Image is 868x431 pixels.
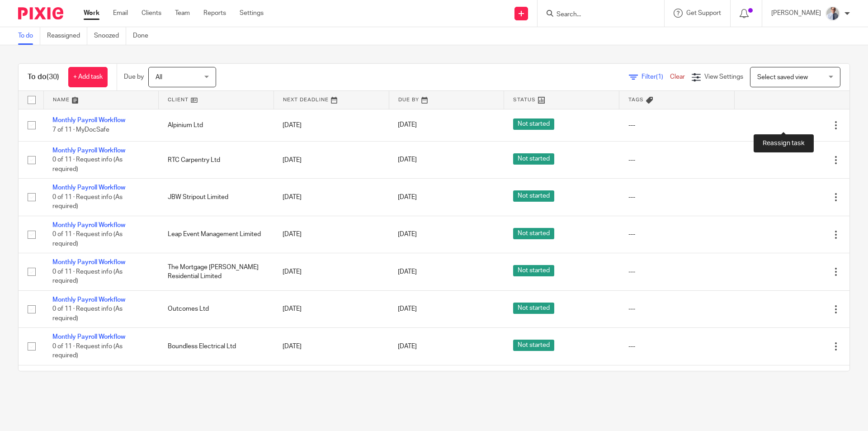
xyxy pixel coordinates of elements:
div: --- [628,267,726,276]
a: Done [133,27,155,45]
a: Monthly Payroll Workflow [52,297,125,303]
td: [DATE] [274,216,389,253]
a: Monthly Payroll Workflow [52,185,125,191]
span: Not started [513,340,554,351]
a: Monthly Payroll Workflow [52,117,125,123]
img: Pixie [18,7,63,19]
td: [DATE] [274,179,389,216]
span: Not started [513,153,554,165]
td: [DATE] [274,109,389,141]
div: --- [628,193,726,202]
a: Reports [203,9,226,18]
input: Search [556,11,637,19]
a: Settings [240,9,264,18]
span: [DATE] [398,157,417,163]
span: Filter [642,74,670,80]
a: Snoozed [94,27,126,45]
span: 0 of 11 · Request info (As required) [52,194,123,210]
span: Select saved view [757,74,808,81]
td: Alpinium Ltd [159,109,274,141]
div: --- [628,230,726,239]
div: --- [628,121,726,130]
td: [DATE] [274,328,389,365]
td: [DATE] [274,253,389,290]
span: Not started [513,303,554,314]
span: Not started [513,228,554,239]
span: (1) [656,74,663,80]
a: Reassigned [47,27,87,45]
p: [PERSON_NAME] [771,9,821,18]
a: Work [84,9,99,18]
span: Not started [513,265,554,276]
span: Tags [628,97,644,102]
a: Monthly Payroll Workflow [52,147,125,154]
a: Monthly Payroll Workflow [52,222,125,228]
a: Email [113,9,128,18]
td: The Mortgage [PERSON_NAME] Residential Limited [159,253,274,290]
span: 0 of 11 · Request info (As required) [52,269,123,284]
a: Clear [670,74,685,80]
td: RTC Carpentry Ltd [159,141,274,178]
span: 7 of 11 · MyDocSafe [52,127,109,133]
a: + Add task [68,67,108,87]
td: [DATE] [274,290,389,327]
td: Leap Event Management Limited [159,216,274,253]
a: Monthly Payroll Workflow [52,259,125,265]
span: View Settings [704,74,743,80]
span: [DATE] [398,194,417,200]
span: 0 of 11 · Request info (As required) [52,306,123,322]
span: All [156,74,162,81]
span: [DATE] [398,343,417,350]
td: [DATE] [274,365,389,402]
div: --- [628,342,726,351]
span: 0 of 11 · Request info (As required) [52,231,123,247]
div: --- [628,156,726,165]
td: JBW Stripout Limited [159,179,274,216]
span: [DATE] [398,232,417,238]
a: Team [175,9,190,18]
h1: To do [28,72,59,82]
td: The Kings Arms (St Osyth) Ltd [159,365,274,402]
a: Monthly Payroll Workflow [52,334,125,340]
td: [DATE] [274,141,389,178]
span: Not started [513,190,554,202]
span: 0 of 11 · Request info (As required) [52,343,123,359]
span: 0 of 11 · Request info (As required) [52,157,123,173]
span: [DATE] [398,306,417,312]
span: [DATE] [398,269,417,275]
span: Get Support [686,10,721,16]
td: Boundless Electrical Ltd [159,328,274,365]
a: Clients [142,9,161,18]
td: Outcomes Ltd [159,290,274,327]
img: IMG_9924.jpg [826,6,840,21]
div: --- [628,304,726,313]
a: To do [18,27,40,45]
span: (30) [47,73,59,81]
span: [DATE] [398,122,417,128]
p: Due by [124,72,144,81]
span: Not started [513,118,554,130]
